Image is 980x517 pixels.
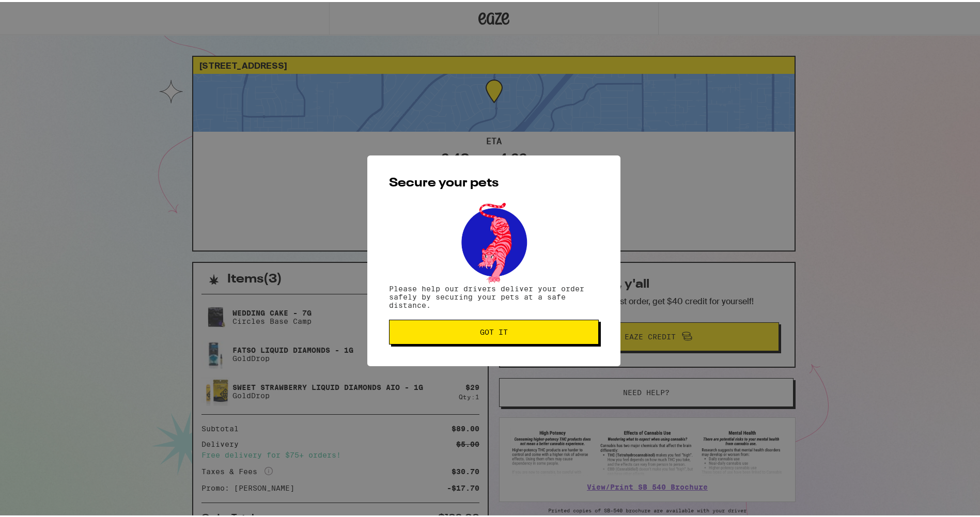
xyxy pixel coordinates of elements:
span: Got it [480,326,508,334]
h2: Secure your pets [389,175,599,187]
button: Got it [389,318,599,342]
span: Hi. Need any help? [6,7,74,15]
p: Please help our drivers deliver your order safely by securing your pets at a safe distance. [389,283,599,307]
img: pets [452,198,536,283]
